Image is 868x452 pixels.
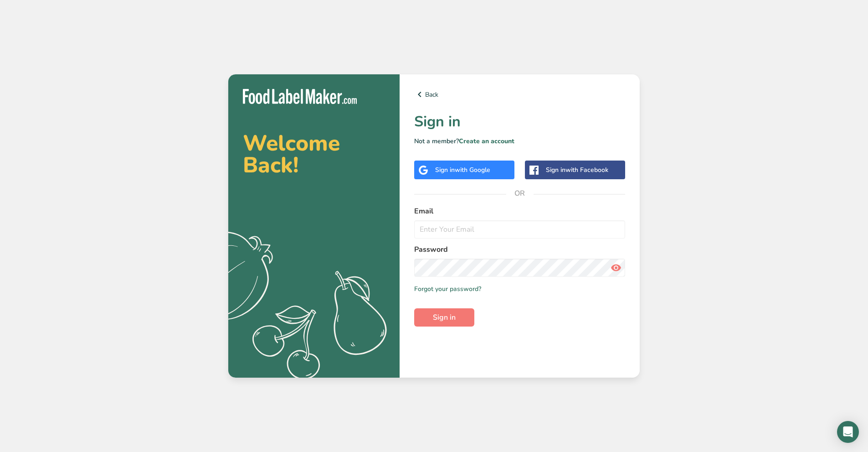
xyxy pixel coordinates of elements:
[243,132,385,176] h2: Welcome Back!
[414,206,625,217] label: Email
[546,165,608,175] div: Sign in
[414,220,625,239] input: Enter Your Email
[414,136,625,146] p: Not a member?
[414,111,625,133] h1: Sign in
[414,284,481,294] a: Forgot your password?
[243,89,357,104] img: Food Label Maker
[414,89,625,100] a: Back
[455,166,490,174] span: with Google
[414,244,625,255] label: Password
[459,137,514,145] a: Create an account
[565,166,608,174] span: with Facebook
[414,308,474,327] button: Sign in
[506,180,534,207] span: OR
[837,421,859,443] div: Open Intercom Messenger
[435,165,490,175] div: Sign in
[433,312,456,323] span: Sign in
